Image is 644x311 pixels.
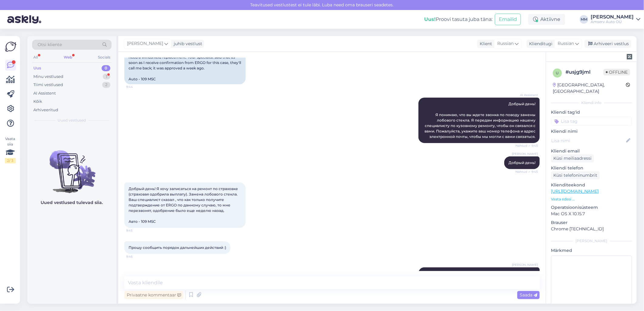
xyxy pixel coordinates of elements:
p: Kliendi telefon [551,165,632,171]
span: Прошу сообщить порядок дальнейших действий :) [129,245,226,250]
span: [PERSON_NAME] [512,152,538,156]
div: AI Assistent [33,90,56,96]
p: Kliendi email [551,148,632,154]
span: Russian [558,40,574,47]
span: AI Assistent [515,93,538,97]
div: [GEOGRAPHIC_DATA], [GEOGRAPHIC_DATA] [553,82,626,95]
p: Chrome [TECHNICAL_ID] [551,226,632,232]
span: Nähtud ✓ 9:45 [515,143,538,148]
div: # usjg9jml [565,69,603,76]
div: juhib vestlust [171,41,202,47]
span: Otsi kliente [38,42,62,48]
a: [URL][DOMAIN_NAME] [551,189,599,194]
span: Добрый день! Я хочу записаться на ремонт по страховке (страховая одобрила выплату). Замена лобово... [129,186,239,224]
div: Minu vestlused [33,74,63,80]
span: 9:44 [126,85,149,89]
div: Tiimi vestlused [33,82,63,88]
div: Privaatne kommentaar [124,291,183,299]
div: [PERSON_NAME] [591,15,634,19]
b: Uus! [424,16,436,22]
div: Socials [97,53,112,61]
span: Offline [603,69,630,75]
div: Arhiveeri vestlus [585,40,631,48]
span: Добрый день! Я понимаю, что вы ждете звонка по поводу замены лобового стекла. Я передам информаци... [424,102,536,139]
div: Amserv Auto OÜ [591,19,634,24]
div: Kõik [33,99,42,105]
p: Märkmed [551,247,632,254]
p: Vaata edasi ... [551,196,632,202]
div: All [32,53,39,61]
div: Aktiivne [528,14,565,25]
p: Kliendi tag'id [551,109,632,115]
p: Uued vestlused tulevad siia. [41,199,103,206]
img: Askly Logo [5,41,16,52]
div: 2 / 3 [5,158,16,163]
div: 2 [102,82,110,88]
span: 9:46 [126,254,149,259]
div: Uus [33,65,41,71]
div: 0 [102,65,110,71]
div: 1 [103,74,110,80]
p: Operatsioonisüsteem [551,204,632,211]
span: Добрый день! [508,160,535,165]
div: MM [580,15,588,24]
div: Klient [477,41,492,47]
span: Russian [497,40,514,47]
span: [PERSON_NAME] [512,263,538,267]
input: Lisa nimi [551,137,625,144]
span: 9:45 [126,228,149,233]
div: Good afternoon! I'd like to schedule a repair under my insurance (the insurance company approved ... [124,41,246,84]
button: Emailid [495,14,521,25]
a: [PERSON_NAME]Amserv Auto OÜ [591,15,640,24]
div: Web [62,53,73,61]
div: Vaata siia [5,136,16,163]
p: Kliendi nimi [551,128,632,135]
div: Proovi tasuta juba täna: [424,16,492,23]
div: Klienditugi [527,41,552,47]
p: Brauser [551,219,632,226]
div: Arhiveeritud [33,107,58,113]
div: Kliendi info [551,100,632,105]
span: Nähtud ✓ 9:45 [515,169,538,174]
input: Lisa tag [551,117,632,126]
p: Mac OS X 10.15.7 [551,211,632,217]
div: [PERSON_NAME] [551,238,632,244]
span: Saada [520,292,537,298]
span: u [556,71,559,75]
div: Küsi meiliaadressi [551,154,594,162]
img: zendesk [627,54,632,59]
img: No chats [27,139,116,194]
div: Küsi telefoninumbrit [551,171,600,179]
p: Klienditeekond [551,182,632,188]
span: [PERSON_NAME] [127,40,163,47]
span: Uued vestlused [58,118,86,123]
